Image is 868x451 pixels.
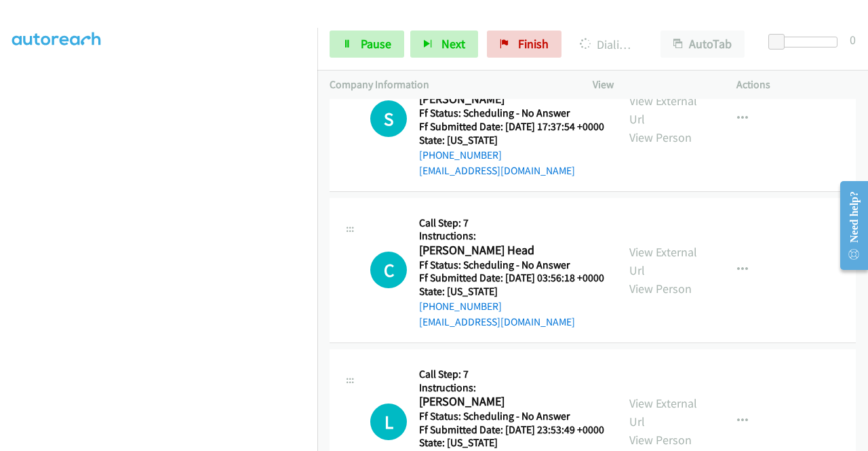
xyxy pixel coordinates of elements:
[419,243,604,258] h2: [PERSON_NAME] Head
[410,31,478,58] button: Next
[629,432,692,448] a: View Person
[419,134,604,147] h5: State: [US_STATE]
[775,37,837,47] div: Delay between calls (in seconds)
[330,31,404,58] a: Pause
[419,410,604,423] h5: Ff Status: Scheduling - No Answer
[419,229,604,243] h5: Instructions:
[487,31,561,58] a: Finish
[629,93,697,127] a: View External Url
[370,100,407,137] div: The call is yet to be attempted
[419,381,604,395] h5: Instructions:
[419,258,604,272] h5: Ff Status: Scheduling - No Answer
[850,31,856,49] div: 0
[593,77,712,93] p: View
[419,368,604,381] h5: Call Step: 7
[419,423,604,437] h5: Ff Submitted Date: [DATE] 23:53:49 +0000
[518,36,549,52] span: Finish
[370,252,407,288] div: The call is yet to be attempted
[370,252,407,288] h1: C
[629,244,697,278] a: View External Url
[361,36,391,52] span: Pause
[419,285,604,298] h5: State: [US_STATE]
[419,92,604,107] h2: [PERSON_NAME]
[580,35,636,54] p: Dialing [PERSON_NAME]
[419,120,604,134] h5: Ff Submitted Date: [DATE] 17:37:54 +0000
[419,271,604,285] h5: Ff Submitted Date: [DATE] 03:56:18 +0000
[419,394,604,410] h2: [PERSON_NAME]
[441,36,465,52] span: Next
[736,77,856,93] p: Actions
[419,216,604,230] h5: Call Step: 7
[419,300,502,313] a: [PHONE_NUMBER]
[419,149,502,161] a: [PHONE_NUMBER]
[419,315,575,328] a: [EMAIL_ADDRESS][DOMAIN_NAME]
[419,164,575,177] a: [EMAIL_ADDRESS][DOMAIN_NAME]
[829,172,868,279] iframe: Resource Center
[419,436,604,450] h5: State: [US_STATE]
[419,106,604,120] h5: Ff Status: Scheduling - No Answer
[370,404,407,440] div: The call is yet to be attempted
[370,404,407,440] h1: L
[660,31,745,58] button: AutoTab
[370,100,407,137] h1: S
[330,77,568,93] p: Company Information
[629,281,692,296] a: View Person
[629,130,692,145] a: View Person
[629,395,697,429] a: View External Url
